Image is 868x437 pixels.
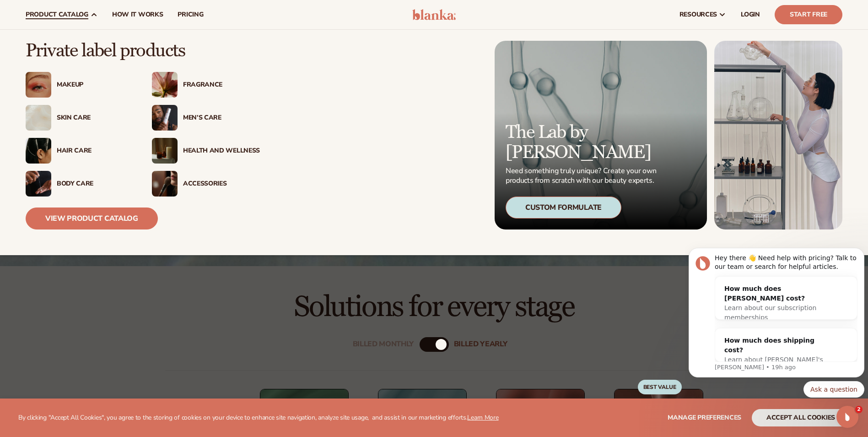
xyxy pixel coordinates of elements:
img: Male holding moisturizer bottle. [152,105,178,131]
img: Candles and incense on table. [152,138,178,164]
img: Female with makeup brush. [152,171,178,197]
img: Female hair pulled back with clips. [26,138,51,164]
img: Male hand applying moisturizer. [26,171,51,197]
div: Makeup [57,81,134,89]
p: Need something truly unique? Create your own products from scratch with our beauty experts. [506,166,659,186]
div: Custom Formulate [506,197,621,218]
img: Female in lab with equipment. [714,41,842,229]
span: pricing [178,11,203,18]
span: resources [679,11,717,18]
a: Female hair pulled back with clips. Hair Care [26,138,134,164]
a: View Product Catalog [26,208,158,229]
a: Male hand applying moisturizer. Body Care [26,171,134,197]
p: The Lab by [PERSON_NAME] [506,122,659,163]
a: Learn More [467,413,498,422]
a: Start Free [775,5,842,24]
button: Manage preferences [668,409,741,426]
p: By clicking "Accept All Cookies", you agree to the storing of cookies on your device to enhance s... [18,414,499,422]
div: Body Care [57,180,134,188]
img: Pink blooming flower. [152,72,178,98]
span: 2 [855,406,863,413]
a: Pink blooming flower. Fragrance [152,72,260,98]
a: Male holding moisturizer bottle. Men’s Care [152,105,260,131]
a: Female with glitter eye makeup. Makeup [26,72,134,98]
div: Fragrance [183,81,260,89]
a: Female with makeup brush. Accessories [152,171,260,197]
div: Accessories [183,180,260,188]
div: billed Yearly [454,340,507,349]
div: Men’s Care [183,114,260,122]
div: Hair Care [57,147,134,155]
img: Cream moisturizer swatch. [26,105,51,131]
h2: VIP [622,397,647,413]
span: product catalog [26,11,88,18]
div: Health And Wellness [183,147,260,155]
img: Female with glitter eye makeup. [26,72,51,98]
div: Billed Monthly [353,340,414,349]
span: Manage preferences [668,413,741,422]
div: Skin Care [57,114,134,122]
p: Private label products [26,41,260,61]
div: BEST VALUE [638,380,682,394]
span: LOGIN [741,11,760,18]
iframe: Intercom notifications message [685,218,868,412]
a: Candles and incense on table. Health And Wellness [152,138,260,164]
button: accept all cookies [752,409,850,426]
a: Microscopic product formula. The Lab by [PERSON_NAME] Need something truly unique? Create your ow... [495,41,707,229]
img: logo [412,9,456,20]
a: Cream moisturizer swatch. Skin Care [26,105,134,131]
span: How It Works [112,11,163,18]
iframe: Intercom live chat [836,406,858,428]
